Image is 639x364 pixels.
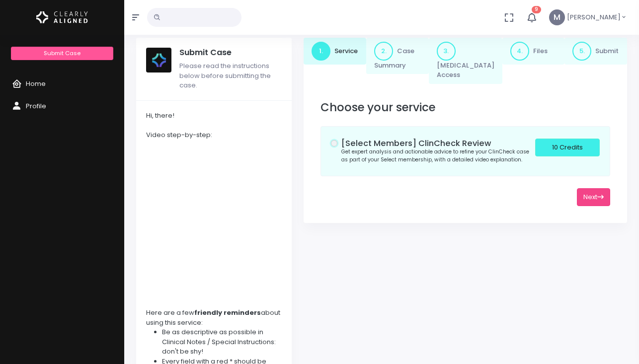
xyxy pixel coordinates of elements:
div: Video step-by-step: [146,130,282,140]
a: 3.[MEDICAL_DATA] Access [429,38,502,84]
a: 4.Files [502,38,565,65]
span: M [549,9,565,25]
img: Logo Horizontal [36,7,88,28]
div: Hi, there! [146,111,282,121]
span: Submit Case [44,49,80,57]
span: 9 [532,6,541,13]
div: 10 Credits [535,139,600,157]
a: Submit Case [11,47,113,60]
span: Home [26,79,46,88]
h5: [Select Members] ClinCheck Review [341,139,535,148]
small: Get expert analysis and actionable advice to refine your ClinCheck case as part of your Select me... [341,148,529,163]
span: 1. [312,42,330,61]
button: Next [577,188,610,207]
span: 5. [572,42,591,61]
span: 3. [437,42,456,61]
a: 5.Submit [564,38,627,65]
span: Profile [26,101,46,111]
h5: Submit Case [179,48,282,58]
h3: Choose your service [320,101,610,114]
span: [PERSON_NAME] [567,12,621,22]
span: 4. [510,42,529,61]
div: Here are a few about using this service: [146,308,282,327]
a: 1.Service [304,38,366,65]
strong: friendly reminders [194,308,261,317]
a: 2.Case Summary [366,38,429,74]
span: Please read the instructions below before submitting the case. [179,61,271,90]
li: Be as descriptive as possible in Clinical Notes / Special Instructions: don't be shy! [162,327,282,357]
span: 2. [374,42,393,61]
